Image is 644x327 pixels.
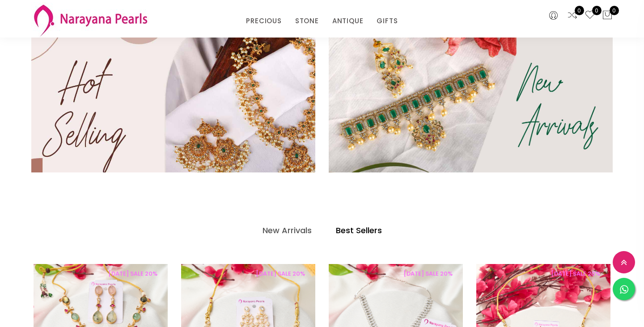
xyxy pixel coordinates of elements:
a: 0 [585,10,595,21]
span: [DATE] SALE 20% [103,269,162,278]
a: GIFTS [377,14,398,28]
a: ANTIQUE [332,14,364,28]
span: [DATE] SALE 20% [251,269,310,278]
h4: Best Sellers [336,225,382,236]
a: STONE [295,14,319,28]
h4: New Arrivals [263,225,312,236]
span: [DATE] SALE 20% [546,269,605,278]
button: 0 [602,10,613,21]
span: 0 [610,6,619,15]
span: 0 [575,6,584,15]
a: PRECIOUS [246,14,281,28]
span: 0 [592,6,602,15]
a: 0 [567,10,578,21]
span: [DATE] SALE 20% [398,269,458,278]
